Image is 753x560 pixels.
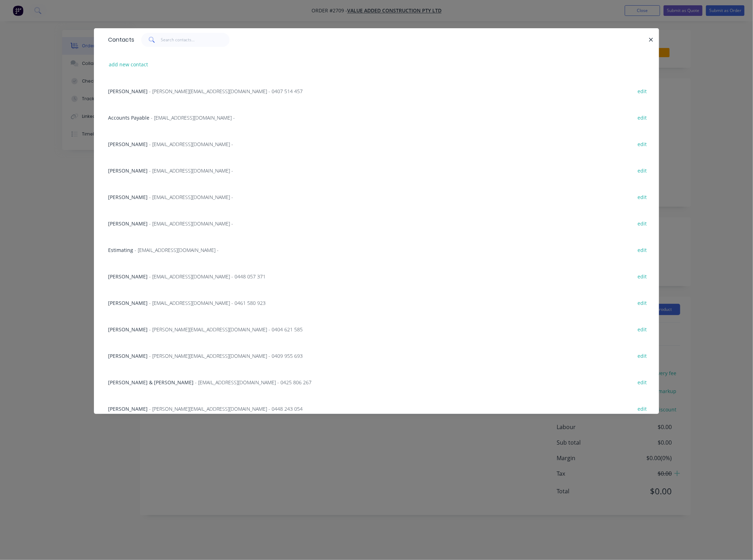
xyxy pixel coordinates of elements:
span: - [EMAIL_ADDRESS][DOMAIN_NAME] - [151,114,235,121]
span: - [EMAIL_ADDRESS][DOMAIN_NAME] - [135,247,219,253]
span: - [EMAIL_ADDRESS][DOMAIN_NAME] - [149,220,233,227]
span: [PERSON_NAME] [108,88,148,95]
span: [PERSON_NAME] [108,141,148,147]
span: [PERSON_NAME] [108,300,148,306]
span: - [EMAIL_ADDRESS][DOMAIN_NAME] - [149,141,233,147]
button: edit [634,218,651,228]
span: Estimating [108,247,133,253]
button: edit [634,86,651,96]
button: edit [634,245,651,254]
span: - [EMAIL_ADDRESS][DOMAIN_NAME] - 0448 057 371 [149,273,266,280]
button: edit [634,324,651,334]
span: Accounts Payable [108,114,149,121]
span: [PERSON_NAME] [108,405,148,412]
span: - [EMAIL_ADDRESS][DOMAIN_NAME] - [149,194,233,200]
span: [PERSON_NAME] [108,353,148,359]
span: - [EMAIL_ADDRESS][DOMAIN_NAME] - 0461 580 923 [149,300,266,306]
div: Contacts [105,29,134,51]
span: [PERSON_NAME] [108,167,148,174]
button: edit [634,298,651,307]
input: Search contacts... [161,33,230,47]
button: edit [634,165,651,175]
button: edit [634,404,651,413]
button: add new contact [105,60,152,69]
button: edit [634,113,651,122]
button: edit [634,351,651,360]
button: edit [634,271,651,281]
button: edit [634,377,651,387]
span: [PERSON_NAME] [108,194,148,200]
button: edit [634,139,651,149]
span: [PERSON_NAME] [108,220,148,227]
span: - [PERSON_NAME][EMAIL_ADDRESS][DOMAIN_NAME] - 0404 621 585 [149,326,303,333]
span: [PERSON_NAME] [108,326,148,333]
button: edit [634,192,651,201]
span: - [PERSON_NAME][EMAIL_ADDRESS][DOMAIN_NAME] - 0409 955 693 [149,353,303,359]
span: [PERSON_NAME] & [PERSON_NAME] [108,379,194,386]
span: - [EMAIL_ADDRESS][DOMAIN_NAME] - [149,167,233,174]
span: - [PERSON_NAME][EMAIL_ADDRESS][DOMAIN_NAME] - 0407 514 457 [149,88,303,95]
span: - [EMAIL_ADDRESS][DOMAIN_NAME] - 0425 806 267 [195,379,312,386]
span: [PERSON_NAME] [108,273,148,280]
span: - [PERSON_NAME][EMAIL_ADDRESS][DOMAIN_NAME] - 0448 243 054 [149,405,303,412]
